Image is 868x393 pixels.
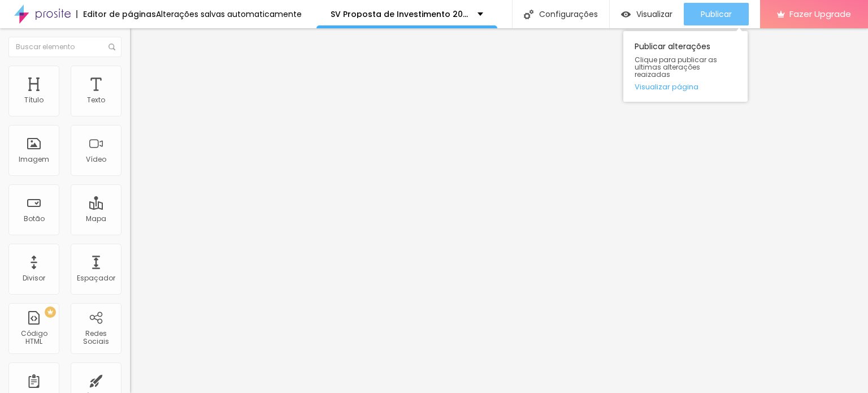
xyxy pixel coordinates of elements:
[24,215,45,223] div: Botão
[701,10,732,19] span: Publicar
[87,96,105,104] div: Texto
[636,10,672,19] span: Visualizar
[8,37,121,57] input: Buscar elemento
[11,330,56,346] div: Código HTML
[524,10,533,19] img: Icone
[156,10,302,18] div: Alterações salvas automaticamente
[76,10,156,18] div: Editor de páginas
[610,3,684,25] button: Visualizar
[73,330,118,346] div: Redes Sociais
[19,156,49,163] div: Imagem
[623,31,748,102] div: Publicar alterações
[77,274,115,282] div: Espaçador
[331,10,469,18] p: SV Proposta de Investimento 2025
[108,44,115,50] img: Icone
[86,156,106,163] div: Vídeo
[23,274,45,282] div: Divisor
[789,9,851,19] span: Fazer Upgrade
[130,28,868,393] iframe: Editor
[621,10,631,19] img: view-1.svg
[635,83,736,90] a: Visualizar página
[684,3,749,25] button: Publicar
[635,56,736,79] span: Clique para publicar as ultimas alterações reaizadas
[86,215,106,223] div: Mapa
[24,96,44,104] div: Título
